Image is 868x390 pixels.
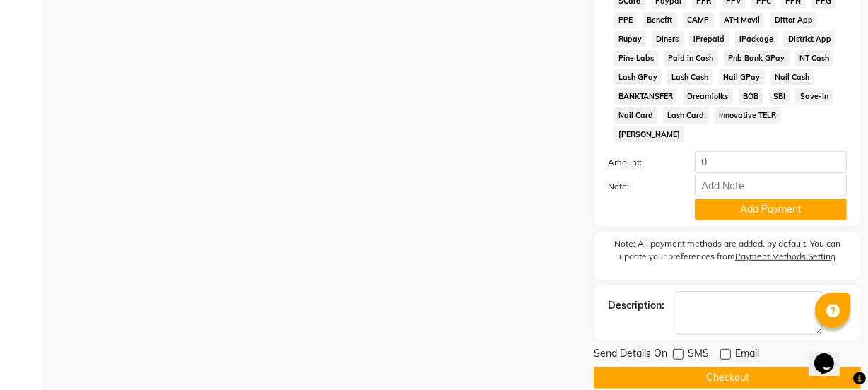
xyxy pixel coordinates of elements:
[667,69,713,85] span: Lash Cash
[724,50,790,66] span: Pnb Bank GPay
[783,31,835,47] span: District App
[594,346,667,364] span: Send Details On
[770,12,817,28] span: Dittor App
[689,31,729,47] span: iPrepaid
[608,237,847,268] label: Note: All payment methods are added, by default. You can update your preferences from
[594,367,861,389] button: Checkout
[735,346,759,364] span: Email
[664,50,718,66] span: Paid in Cash
[652,31,684,47] span: Diners
[663,107,709,124] span: Lash Card
[695,199,847,220] button: Add Payment
[739,88,763,105] span: BOB
[597,180,684,193] label: Note:
[809,333,854,376] iframe: chat widget
[719,69,765,85] span: Nail GPay
[770,69,814,85] span: Nail Cash
[614,107,657,124] span: Nail Card
[683,88,733,105] span: Dreamfolks
[769,88,790,105] span: SBI
[614,12,637,28] span: PPE
[688,346,709,364] span: SMS
[614,69,662,85] span: Lash GPay
[614,126,684,143] span: [PERSON_NAME]
[683,12,714,28] span: CAMP
[614,31,646,47] span: Rupay
[597,156,684,169] label: Amount:
[643,12,677,28] span: Benefit
[720,12,765,28] span: ATH Movil
[608,298,664,313] div: Description:
[695,175,847,196] input: Add Note
[614,88,677,105] span: BANKTANSFER
[715,107,781,124] span: Innovative TELR
[795,50,834,66] span: NT Cash
[735,31,778,47] span: iPackage
[795,88,833,105] span: Save-In
[614,50,658,66] span: Pine Labs
[695,151,847,173] input: Amount
[735,250,836,263] label: Payment Methods Setting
